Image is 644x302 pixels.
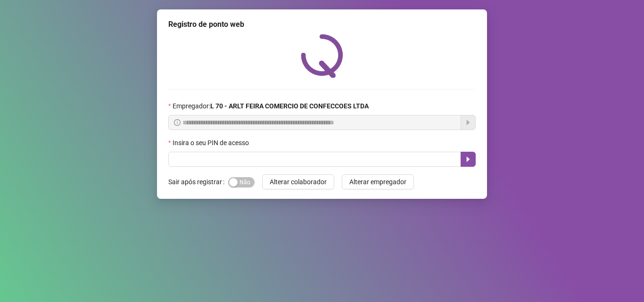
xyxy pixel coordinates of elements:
[210,102,369,110] strong: L 70 - ARLT FEIRA COMERCIO DE CONFECCOES LTDA
[168,174,228,189] label: Sair após registrar
[349,177,406,187] span: Alterar empregador
[262,174,334,189] button: Alterar colaborador
[174,119,181,126] span: info-circle
[342,174,414,189] button: Alterar empregador
[173,101,369,111] span: Empregador :
[168,138,255,148] label: Insira o seu PIN de acesso
[270,177,327,187] span: Alterar colaborador
[168,19,476,30] div: Registro de ponto web
[301,34,343,78] img: QRPoint
[464,155,472,163] span: caret-right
